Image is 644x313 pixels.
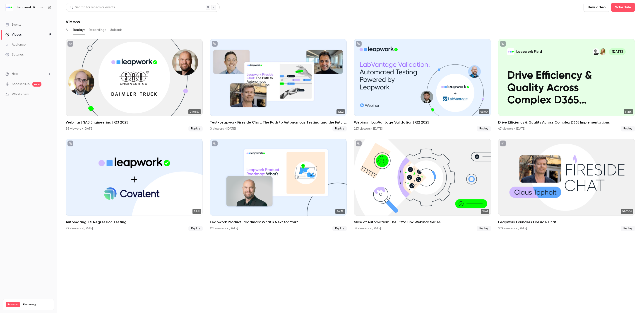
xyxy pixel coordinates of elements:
[5,72,51,76] li: help-dropdown-opener
[5,52,24,57] div: Settings
[70,5,115,10] div: Search for videos or events
[507,48,514,55] img: Drive Efficiency & Quality Across Complex D365 Implementations
[498,139,635,231] a: 01:01:46Leapwork Founders Fireside Chat109 viewers • [DATE]Replay
[12,82,30,87] a: SpeakerHub
[210,139,347,231] li: Leapwork Product Roadmap: What’s Next for You?
[188,226,203,231] span: Replay
[32,82,41,87] span: new
[498,126,525,131] div: 47 viewers • [DATE]
[12,72,18,76] span: Help
[593,48,599,55] img: Robert Emmen
[23,303,51,306] span: Plan usage
[477,226,491,231] span: Replay
[210,39,347,131] a: 12:22Test-Leapwork Fireside Chat: The Path to Autonomous Testing and the Future of QA0 viewers • ...
[67,141,73,146] button: unpublished
[210,126,236,131] div: 0 viewers • [DATE]
[354,39,491,131] li: Webinar | LabVantage Validation | Q2 2025
[66,39,203,131] a: 01:01:57Webinar | SAB Engineering | Q3 202556 viewers • [DATE]Replay
[188,109,201,114] span: 01:01:57
[500,141,506,146] button: unpublished
[66,120,203,125] h2: Webinar | SAB Engineering | Q3 2025
[110,26,123,34] button: Uploads
[210,39,347,131] li: Test-Leapwork Fireside Chat: The Path to Autonomous Testing and the Future of QA
[498,226,527,231] div: 109 viewers • [DATE]
[498,39,635,131] li: Drive Efficiency & Quality Across Complex D365 Implementations
[66,26,69,34] button: All
[477,126,491,131] span: Replay
[498,139,635,231] li: Leapwork Founders Fireside Chat
[73,26,85,34] button: Replays
[356,141,362,146] button: unpublished
[599,48,606,55] img: Alexandra Coptil
[5,32,22,37] div: Videos
[624,109,633,114] span: 54:35
[354,226,381,231] div: 37 viewers • [DATE]
[621,209,633,214] span: 01:01:46
[498,120,635,125] h2: Drive Efficiency & Quality Across Complex D365 Implementations
[6,4,13,11] img: Leapwork Field
[6,302,20,307] span: Premium
[584,3,609,12] button: New video
[210,120,347,125] h2: Test-Leapwork Fireside Chat: The Path to Autonomous Testing and the Future of QA
[354,126,382,131] div: 223 viewers • [DATE]
[507,70,626,107] p: Drive Efficiency & Quality Across Complex D365 Implementations
[67,41,73,47] button: unpublished
[89,26,106,34] button: Recordings
[516,49,542,54] p: Leapwork Field
[66,139,203,231] a: 55:11Automating IFS Regression Testing92 viewers • [DATE]Replay
[210,219,347,225] h2: Leapwork Product Roadmap: What’s Next for You?
[192,209,201,214] span: 55:11
[66,219,203,225] h2: Automating IFS Regression Testing
[479,109,489,114] span: 45:00
[621,226,635,231] span: Replay
[66,19,80,24] h1: Videos
[66,126,93,131] div: 56 viewers • [DATE]
[611,3,635,12] button: Schedule
[354,139,491,231] li: Slice of Automation: The Pizza Box Webinar Series
[481,209,489,214] span: 19:41
[609,48,626,55] span: [DATE]
[500,41,506,47] button: unpublished
[66,39,635,231] ul: Videos
[354,120,491,125] h2: Webinar | LabVantage Validation | Q2 2025
[5,42,26,47] div: Audience
[66,39,203,131] li: Webinar | SAB Engineering | Q3 2025
[212,141,218,146] button: unpublished
[621,126,635,131] span: Replay
[66,3,635,310] section: Videos
[354,39,491,131] a: 45:00Webinar | LabVantage Validation | Q2 2025223 viewers • [DATE]Replay
[356,41,362,47] button: unpublished
[46,92,51,97] iframe: Noticeable Trigger
[335,209,345,214] span: 54:38
[332,226,347,231] span: Replay
[5,22,21,27] div: Events
[12,92,29,97] span: What's new
[212,41,218,47] button: unpublished
[66,139,203,231] li: Automating IFS Regression Testing
[498,39,635,131] a: Drive Efficiency & Quality Across Complex D365 ImplementationsLeapwork FieldAlexandra CoptilRober...
[66,226,93,231] div: 92 viewers • [DATE]
[17,5,38,10] h6: Leapwork Field
[354,139,491,231] a: 19:41Slice of Automation: The Pizza Box Webinar Series37 viewers • [DATE]Replay
[498,219,635,225] h2: Leapwork Founders Fireside Chat
[336,109,345,114] span: 12:22
[210,226,238,231] div: 123 viewers • [DATE]
[354,219,491,225] h2: Slice of Automation: The Pizza Box Webinar Series
[332,126,347,131] span: Replay
[210,139,347,231] a: 54:38Leapwork Product Roadmap: What’s Next for You?123 viewers • [DATE]Replay
[188,126,203,131] span: Replay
